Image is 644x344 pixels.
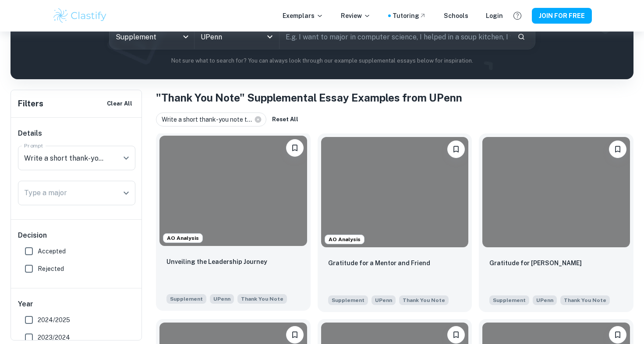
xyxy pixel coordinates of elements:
[532,8,592,24] button: JOIN FOR FREE
[609,326,626,344] button: Please log in to bookmark exemplars
[447,140,465,158] button: Please log in to bookmark exemplars
[510,8,525,23] button: Help and Feedback
[286,139,304,157] button: Please log in to bookmark exemplars
[486,11,503,21] a: Login
[270,113,301,126] button: Reset All
[280,25,510,49] input: E.g. I want to major in computer science, I helped in a soup kitchen, I want to join the debate t...
[444,11,468,21] a: Schools
[399,295,449,305] span: Write a short thank-you note to someone you have not yet thanked and would like to acknowledge. (...
[489,258,582,268] p: Gratitude for Mrs. Harrison
[24,142,43,149] label: Prompt
[156,90,633,105] h1: "Thank You Note" Supplemental Essay Examples from UPenn
[18,230,135,241] h6: Decision
[18,98,43,110] h6: Filters
[479,133,633,312] a: Please log in to bookmark exemplarsGratitude for Mrs. HarrisonSupplementUPennWrite a short thank-...
[166,257,267,267] p: Unveiling the Leadership Journey
[110,25,194,49] div: Supplement
[372,295,396,305] span: UPenn
[18,299,135,309] h6: Year
[328,295,368,305] span: Supplement
[264,31,276,43] button: Open
[156,133,311,312] a: AO AnalysisPlease log in to bookmark exemplarsUnveiling the Leadership JourneySupplementUPennWrit...
[318,133,472,312] a: AO AnalysisPlease log in to bookmark exemplarsGratitude for a Mentor and FriendSupplementUPennWri...
[237,293,287,304] span: Write a short thank-you note to someone you have not yet thanked and would like to acknowledge. (...
[38,264,64,274] span: Rejected
[18,128,135,139] h6: Details
[241,295,283,303] span: Thank You Note
[533,295,557,305] span: UPenn
[18,56,626,65] p: Not sure what to search for? You can always look through our example supplemental essays below fo...
[52,7,108,25] img: Clastify logo
[105,97,134,110] button: Clear All
[210,294,234,304] span: UPenn
[38,333,70,342] span: 2023/2024
[120,152,132,164] button: Open
[162,115,256,124] span: Write a short thank-you note t...
[163,234,202,242] span: AO Analysis
[120,187,132,199] button: Open
[325,235,364,243] span: AO Analysis
[166,294,206,304] span: Supplement
[341,11,371,21] p: Review
[38,246,66,256] span: Accepted
[38,315,70,325] span: 2024/2025
[393,11,426,21] a: Tutoring
[514,29,529,44] button: Search
[560,295,610,305] span: Write a short thank-you note to someone you have not yet thanked and would like to acknowledge. (...
[564,296,606,304] span: Thank You Note
[328,258,430,268] p: Gratitude for a Mentor and Friend
[156,112,266,126] div: Write a short thank-you note t...
[283,11,323,21] p: Exemplars
[489,295,529,305] span: Supplement
[286,326,304,344] button: Please log in to bookmark exemplars
[447,326,465,344] button: Please log in to bookmark exemplars
[609,140,626,158] button: Please log in to bookmark exemplars
[403,296,445,304] span: Thank You Note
